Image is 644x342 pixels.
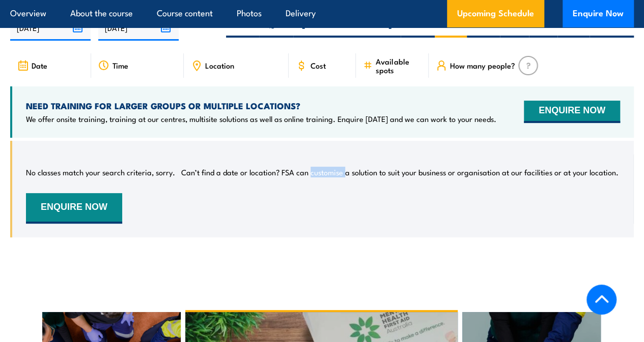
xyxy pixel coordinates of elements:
label: NT [529,18,557,38]
label: VIC [435,18,467,38]
p: Can’t find a date or location? FSA can customise a solution to suit your business or organisation... [181,167,619,177]
p: We offer onsite training, training at our centres, multisite solutions as well as online training... [26,114,496,124]
label: WA [557,18,590,38]
span: Date [32,61,47,70]
span: How many people? [450,61,515,70]
span: Time [113,61,128,70]
label: [GEOGRAPHIC_DATA] [293,18,401,38]
h4: NEED TRAINING FOR LARGER GROUPS OR MULTIPLE LOCATIONS? [26,100,496,111]
input: To date [98,15,179,41]
label: TAS [467,18,500,38]
p: No classes match your search criteria, sorry. [26,167,175,177]
label: Online [590,18,634,38]
span: Available spots [376,57,422,74]
label: ALL [226,18,259,38]
input: From date [10,15,91,41]
button: ENQUIRE NOW [26,193,122,224]
label: ACT [401,18,435,38]
span: Cost [310,61,325,70]
button: ENQUIRE NOW [524,101,620,123]
label: SA [500,18,529,38]
span: Location [205,61,234,70]
label: QLD [259,18,293,38]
